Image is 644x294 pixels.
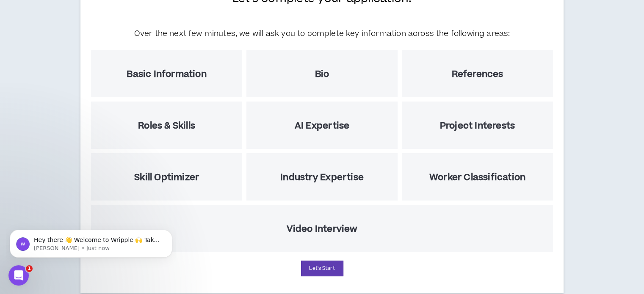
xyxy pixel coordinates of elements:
[451,69,503,80] h5: References
[287,224,358,234] h5: Video Interview
[134,28,510,39] h5: Over the next few minutes, we will ask you to complete key information across the following areas:
[295,121,349,131] h5: AI Expertise
[26,265,33,272] span: 1
[429,172,525,183] h5: Worker Classification
[440,121,515,131] h5: Project Interests
[134,172,199,183] h5: Skill Optimizer
[280,172,364,183] h5: Industry Expertise
[315,69,329,80] h5: Bio
[8,265,29,286] iframe: Intercom live chat
[6,212,176,271] iframe: Intercom notifications message
[138,121,195,131] h5: Roles & Skills
[301,261,343,276] button: Let's Start
[127,69,206,80] h5: Basic Information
